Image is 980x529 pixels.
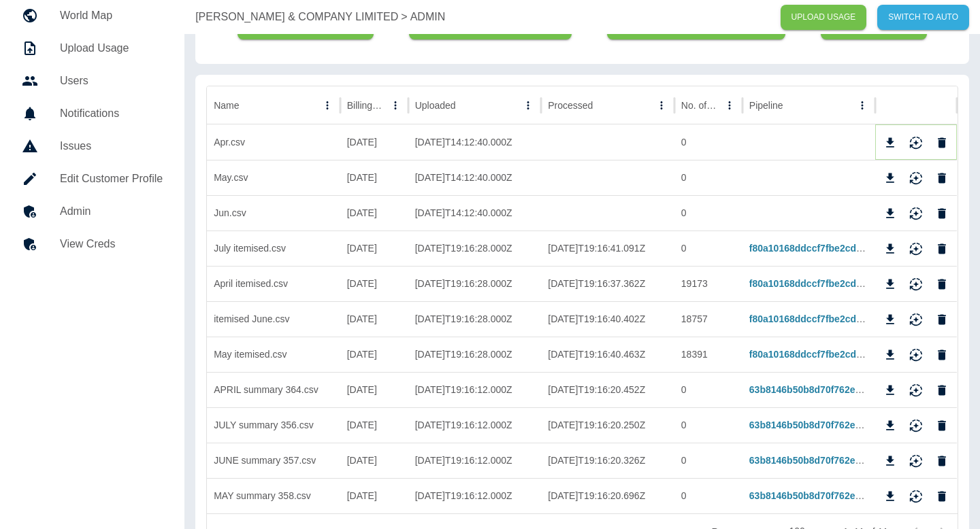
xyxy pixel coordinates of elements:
[340,407,408,443] div: 21/07/2025
[906,168,926,188] button: Reimport
[880,415,900,436] button: Download
[60,7,163,24] h5: World Map
[674,337,742,372] div: 18391
[548,100,593,111] div: Processed
[906,203,926,224] button: Reimport
[880,380,900,400] button: Download
[932,168,952,188] button: Delete
[541,478,674,513] div: 2025-08-21T19:16:20.696Z
[749,420,960,430] a: 63b8146b50b8d70f762e970cc51a22d603a5f027
[408,231,542,266] div: 2025-08-21T19:16:28.000Z
[674,266,742,301] div: 19173
[347,100,385,111] div: Billing Date
[906,415,926,436] button: Reimport
[340,231,408,266] div: 21/08/2025
[11,163,174,195] a: Edit Customer Profile
[674,407,742,443] div: 0
[207,443,340,478] div: JUNE summary 357.csv
[410,9,446,25] a: ADMIN
[749,384,960,395] a: 63b8146b50b8d70f762e970cc51a22d603a5f027
[880,451,900,471] button: Download
[681,100,719,111] div: No. of rows
[906,309,926,330] button: Reimport
[415,100,456,111] div: Uploaded
[932,415,952,436] button: Delete
[932,274,952,294] button: Delete
[853,96,872,115] button: Pipeline column menu
[386,96,405,115] button: Billing Date column menu
[541,443,674,478] div: 2025-08-21T19:16:20.326Z
[519,96,538,115] button: Uploaded column menu
[60,73,163,89] h5: Users
[340,301,408,337] div: 21/08/2025
[932,486,952,507] button: Delete
[880,168,900,188] button: Download
[60,236,163,252] h5: View Creds
[541,266,674,301] div: 2025-08-21T19:16:37.362Z
[541,407,674,443] div: 2025-08-21T19:16:20.250Z
[880,203,900,224] button: Download
[906,133,926,153] button: Reimport
[207,160,340,195] div: May.csv
[60,40,163,56] h5: Upload Usage
[749,490,960,501] a: 63b8146b50b8d70f762e970cc51a22d603a5f027
[207,266,340,301] div: April itemised.csv
[11,195,174,228] a: Admin
[340,478,408,513] div: 21/05/2025
[207,478,340,513] div: MAY summary 358.csv
[11,228,174,260] a: View Creds
[880,345,900,365] button: Download
[749,349,959,360] a: f80a10168ddccf7fbe2cdc59eb4ea455331bdd54
[340,337,408,372] div: 21/08/2025
[880,274,900,294] button: Download
[408,372,542,407] div: 2025-08-21T19:16:12.000Z
[340,124,408,160] div: 21/04/2025
[340,443,408,478] div: 21/06/2025
[749,100,783,111] div: Pipeline
[195,9,398,25] a: [PERSON_NAME] & COMPANY LIMITED
[880,309,900,330] button: Download
[674,124,742,160] div: 0
[207,124,340,160] div: Apr.csv
[340,266,408,301] div: 21/08/2025
[11,65,174,97] a: Users
[408,443,542,478] div: 2025-08-21T19:16:12.000Z
[408,301,542,337] div: 2025-08-21T19:16:28.000Z
[652,96,671,115] button: Processed column menu
[906,451,926,471] button: Reimport
[11,32,174,65] a: Upload Usage
[932,203,952,224] button: Delete
[932,451,952,471] button: Delete
[207,337,340,372] div: May itemised.csv
[749,313,959,324] a: f80a10168ddccf7fbe2cdc59eb4ea455331bdd54
[906,274,926,294] button: Reimport
[60,203,163,220] h5: Admin
[749,243,959,254] a: f80a10168ddccf7fbe2cdc59eb4ea455331bdd54
[906,239,926,259] button: Reimport
[408,407,542,443] div: 2025-08-21T19:16:12.000Z
[674,478,742,513] div: 0
[906,345,926,365] button: Reimport
[11,130,174,163] a: Issues
[401,9,407,25] p: >
[932,309,952,330] button: Delete
[674,231,742,266] div: 0
[932,133,952,153] button: Delete
[880,239,900,259] button: Download
[340,372,408,407] div: 21/04/2025
[674,160,742,195] div: 0
[880,133,900,153] button: Download
[749,278,959,289] a: f80a10168ddccf7fbe2cdc59eb4ea455331bdd54
[408,478,542,513] div: 2025-08-21T19:16:12.000Z
[781,5,867,30] a: UPLOAD USAGE
[880,486,900,507] button: Download
[408,337,542,372] div: 2025-08-21T19:16:28.000Z
[60,105,163,122] h5: Notifications
[318,96,337,115] button: Name column menu
[408,195,542,231] div: 2025-08-22T14:12:40.000Z
[11,97,174,130] a: Notifications
[877,5,969,30] button: SWITCH TO AUTO
[340,160,408,195] div: 21/05/2025
[60,138,163,154] h5: Issues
